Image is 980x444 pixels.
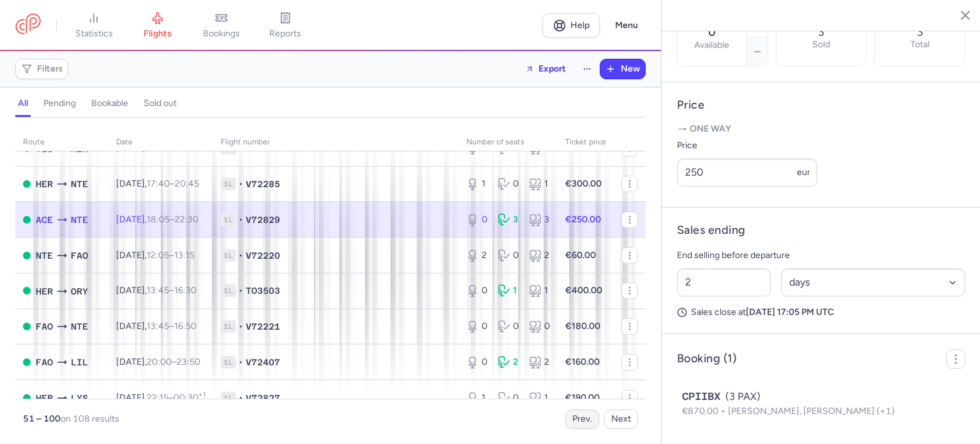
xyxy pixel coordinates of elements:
div: 0 [466,320,487,333]
div: 0 [466,284,487,297]
strong: €300.00 [565,178,602,189]
p: End selling before departure [677,248,965,263]
h4: all [18,98,28,109]
span: [DATE], [116,356,200,367]
button: Export [517,59,574,79]
span: 1L [221,320,236,333]
th: number of seats [459,133,558,152]
span: St-Exupéry, Lyon, France [71,391,88,405]
span: • [239,178,243,190]
span: Nikos Kazantzakis Airport, Irákleion, Greece [36,391,53,405]
time: 20:45 [175,178,199,189]
span: – [147,392,205,403]
time: 13:45 [147,285,169,296]
p: Total [910,40,930,50]
span: V72221 [246,320,280,333]
time: 20:00 [147,356,172,367]
time: 16:30 [174,285,197,296]
p: Sales close at [677,307,965,318]
time: 23:50 [177,356,200,367]
span: eur [797,167,810,178]
button: Filters [16,59,68,79]
span: – [147,356,200,367]
span: [DATE], [116,178,199,189]
div: 1 [529,178,550,190]
span: OPEN [23,216,31,224]
div: 2 [529,356,550,369]
span: reports [269,28,301,40]
h4: sold out [144,98,177,109]
th: route [15,133,108,152]
time: 16:50 [174,321,197,332]
span: 1L [221,178,236,190]
span: €870.00 [682,406,728,417]
p: 3 [818,26,824,38]
span: Faro, Faro, Portugal [36,355,53,369]
span: Orly, Paris, France [71,284,88,298]
div: 0 [466,356,487,369]
time: 17:40 [147,178,170,189]
h4: bookable [91,98,128,109]
sup: +1 [198,390,205,399]
div: 1 [529,392,550,404]
strong: €180.00 [565,321,600,332]
p: One way [677,123,965,135]
span: V72220 [246,249,280,262]
span: 1L [221,249,236,262]
div: 3 [498,213,519,226]
label: Available [694,40,729,50]
time: 13:45 [147,321,169,332]
button: Prev. [565,410,599,429]
span: Help [570,20,590,30]
span: statistics [75,28,113,40]
a: statistics [62,11,126,40]
span: V72827 [246,392,280,404]
span: – [147,285,197,296]
span: OPEN [23,180,31,188]
p: Sold [812,40,830,50]
button: Next [604,410,638,429]
time: 13:15 [174,250,195,261]
div: 2 [529,249,550,262]
strong: €250.00 [565,214,601,225]
time: 22:15 [147,392,168,403]
span: 1L [221,284,236,297]
span: 1L [221,213,236,226]
input: --- [677,158,817,187]
span: • [239,392,243,404]
label: Price [677,138,817,153]
div: 0 [466,213,487,226]
p: 3 [917,26,923,38]
span: [DATE], [116,321,197,332]
span: Nantes Atlantique, Nantes, France [71,319,88,333]
button: CPIIBX(3 PAX)€870.00[PERSON_NAME], [PERSON_NAME] (+1) [682,389,960,418]
span: New [621,64,640,74]
div: 0 [498,249,519,262]
div: 1 [529,284,550,297]
span: Lanzarote, Lanzarote, Spain [36,213,53,227]
strong: €160.00 [565,356,600,367]
th: Flight number [213,133,459,152]
span: Nantes Atlantique, Nantes, France [71,177,88,191]
strong: [DATE] 17:05 PM UTC [746,307,834,318]
div: 1 [498,284,519,297]
a: flights [126,11,189,40]
div: 0 [498,320,519,333]
span: 1L [221,356,236,369]
span: Faro, Faro, Portugal [71,249,88,263]
div: 0 [498,178,519,190]
div: 2 [498,356,519,369]
span: [DATE], [116,392,205,403]
span: – [147,250,195,261]
span: – [147,178,199,189]
input: ## [677,268,771,296]
h4: Booking (1) [677,351,736,366]
a: bookings [189,11,253,40]
span: on 108 results [61,413,119,424]
span: • [239,356,243,369]
h4: Price [677,98,965,112]
span: Filters [37,64,63,74]
span: Faro, Faro, Portugal [36,319,53,333]
a: reports [253,11,317,40]
time: 18:05 [147,214,170,225]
